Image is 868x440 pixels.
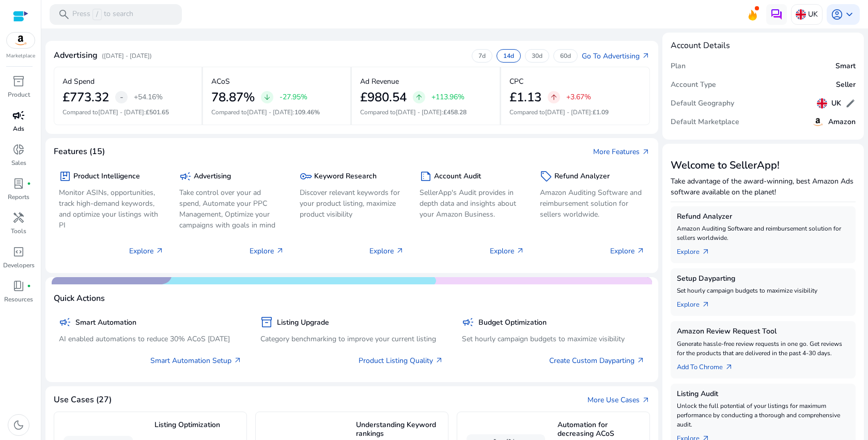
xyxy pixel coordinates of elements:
span: sell [540,170,552,183]
p: Ads [13,124,24,133]
a: Smart Automation Setup [150,355,242,366]
a: Explorearrow_outward [677,295,718,310]
h2: £980.54 [360,90,407,105]
p: Tools [11,226,26,236]
h5: Product Intelligence [73,172,140,181]
a: Go To Advertisingarrow_outward [582,51,650,62]
p: Monitor ASINs, opportunities, track high-demand keywords, and optimize your listings with PI [59,187,164,231]
span: account_circle [831,8,843,21]
p: Press to search [72,9,133,20]
span: £501.65 [146,108,169,116]
span: £458.28 [443,108,467,116]
span: campaign [12,109,25,122]
span: handyman [12,211,25,224]
p: Generate hassle-free review requests in one go. Get reviews for the products that are delivered i... [677,339,849,358]
span: summarize [420,170,432,183]
h5: Listing Optimization [154,421,241,439]
a: Product Listing Quality [359,355,443,366]
p: Reports [8,192,29,202]
p: Compared to : [63,108,193,117]
p: 14d [503,52,514,60]
h3: Welcome to SellerApp! [671,159,856,172]
h5: Plan [671,62,686,71]
span: edit [845,98,856,109]
h2: £773.32 [63,90,109,105]
span: £1.09 [593,108,609,116]
p: Product [8,90,30,99]
h5: Automation for decreasing ACoS [557,421,644,439]
p: UK [808,5,818,23]
span: arrow_outward [725,363,733,371]
h5: UK [831,99,841,108]
p: ACoS [211,76,230,87]
p: CPC [509,76,523,87]
span: arrow_outward [516,247,524,255]
p: Resources [4,295,33,304]
p: -27.95% [280,94,307,101]
h5: Setup Dayparting [677,275,849,283]
h5: Listing Audit [677,390,849,399]
h5: Advertising [194,172,231,181]
span: arrow_upward [550,93,558,101]
p: +3.67% [566,94,591,101]
a: More Use Casesarrow_outward [587,395,650,405]
p: 7d [478,52,486,60]
p: 30d [532,52,542,60]
p: Take control over your ad spend, Automate your PPC Management, Optimize your campaigns with goals... [179,187,284,231]
span: arrow_outward [156,247,164,255]
span: arrow_outward [702,300,710,309]
p: Ad Revenue [360,76,399,87]
p: +113.96% [431,94,464,101]
h5: Smart [835,62,856,71]
span: fiber_manual_record [27,284,31,288]
span: campaign [59,316,71,328]
span: - [120,91,123,103]
span: [DATE] - [DATE] [247,108,293,116]
span: campaign [462,316,474,328]
span: dark_mode [12,419,25,431]
span: campaign [179,170,192,183]
p: Developers [3,261,35,270]
span: arrow_outward [702,248,710,256]
img: uk.svg [817,98,827,109]
h2: 78.87% [211,90,255,105]
span: 109.46% [295,108,320,116]
h4: Use Cases (27) [54,395,112,405]
span: arrow_outward [642,52,650,60]
span: [DATE] - [DATE] [396,108,442,116]
span: arrow_upward [415,93,423,101]
h2: £1.13 [509,90,541,105]
h4: Quick Actions [54,294,105,304]
h5: Amazon [828,118,856,127]
p: +54.16% [134,94,163,101]
h4: Advertising [54,51,98,60]
span: donut_small [12,143,25,156]
a: Add To Chrome [677,358,741,372]
h5: Amazon Review Request Tool [677,327,849,336]
p: Compared to : [360,108,491,117]
p: AI enabled automations to reduce 30% ACoS [DATE] [59,333,242,344]
span: package [59,170,71,183]
span: arrow_outward [642,396,650,404]
p: Compared to : [211,108,343,117]
p: Ad Spend [63,76,95,87]
span: book_4 [12,280,25,292]
a: More Featuresarrow_outward [593,146,650,157]
p: 60d [560,52,571,60]
p: Take advantage of the award-winning, best Amazon Ads software available on the planet! [671,176,856,198]
h4: Features (15) [54,147,105,157]
h5: Refund Analyzer [677,213,849,221]
p: Amazon Auditing Software and reimbursement solution for sellers worldwide. [677,224,849,242]
p: Explore [490,246,524,256]
a: Explorearrow_outward [677,242,718,257]
span: inventory_2 [260,316,273,328]
a: Create Custom Dayparting [549,355,645,366]
p: Amazon Auditing Software and reimbursement solution for sellers worldwide. [540,187,645,220]
p: SellerApp's Audit provides in depth data and insights about your Amazon Business. [420,187,524,220]
p: Explore [129,246,164,256]
p: Discover relevant keywords for your product listing, maximize product visibility [300,187,405,220]
span: arrow_outward [637,247,645,255]
p: Category benchmarking to improve your current listing [260,333,443,344]
span: arrow_outward [396,247,404,255]
h5: Account Type [671,81,716,89]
